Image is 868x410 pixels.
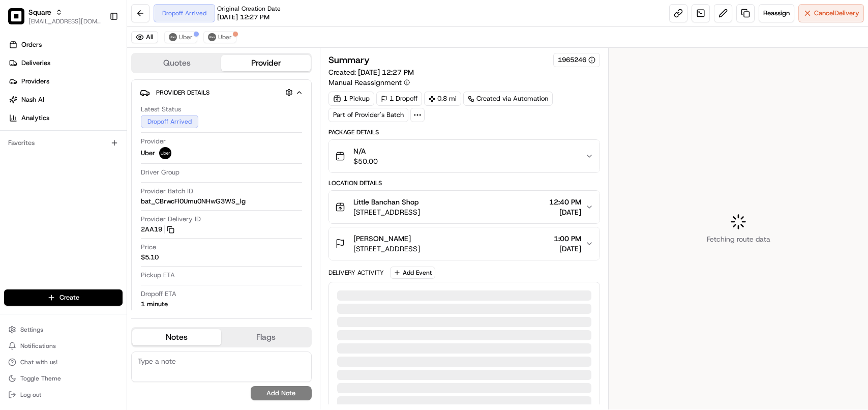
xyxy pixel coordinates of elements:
[4,73,127,90] a: Providers
[353,233,411,244] span: [PERSON_NAME]
[424,92,461,106] div: 0.8 mi
[329,140,600,172] button: N/A$50.00
[21,58,50,68] span: Deliveries
[353,156,378,166] span: $50.00
[328,55,370,65] h3: Summary
[763,9,790,18] span: Reassign
[20,342,56,350] span: Notifications
[4,55,127,71] a: Deliveries
[4,4,105,28] button: SquareSquare[EMAIL_ADDRESS][DOMAIN_NAME]
[328,269,384,277] div: Delivery Activity
[554,233,581,244] span: 1:00 PM
[141,300,168,309] div: 1 minute
[208,33,216,41] img: uber-new-logo.jpeg
[141,289,176,299] span: Dropoff ETA
[4,135,123,151] div: Favorites
[28,7,51,17] button: Square
[141,149,155,158] span: Uber
[376,92,422,106] div: 1 Dropoff
[20,391,41,399] span: Log out
[28,17,101,25] button: [EMAIL_ADDRESS][DOMAIN_NAME]
[463,92,553,106] a: Created via Automation
[141,197,246,206] span: bat_CBrwcFl0Umu0NHwG3WS_lg
[141,271,175,280] span: Pickup ETA
[329,191,600,223] button: Little Banchan Shop[STREET_ADDRESS]12:40 PM[DATE]
[759,4,794,22] button: Reassign
[558,55,595,65] button: 1965246
[140,84,303,101] button: Provider Details
[21,40,42,49] span: Orders
[353,244,420,254] span: [STREET_ADDRESS]
[798,4,864,22] button: CancelDelivery
[131,31,158,43] button: All
[549,197,581,207] span: 12:40 PM
[141,105,181,114] span: Latest Status
[179,33,193,41] span: Uber
[328,179,600,187] div: Location Details
[141,243,156,252] span: Price
[221,329,310,345] button: Flags
[4,92,127,108] a: Nash AI
[141,253,159,262] span: $5.10
[4,388,123,402] button: Log out
[217,5,281,13] span: Original Creation Date
[328,128,600,136] div: Package Details
[132,329,221,345] button: Notes
[141,215,201,224] span: Provider Delivery ID
[59,293,79,302] span: Create
[203,31,236,43] button: Uber
[141,168,179,177] span: Driver Group
[4,323,123,337] button: Settings
[141,187,193,196] span: Provider Batch ID
[707,234,770,244] span: Fetching route data
[217,13,270,22] span: [DATE] 12:27 PM
[353,197,418,207] span: Little Banchan Shop
[328,77,410,87] button: Manual Reassignment
[156,89,209,97] span: Provider Details
[554,244,581,254] span: [DATE]
[390,267,435,279] button: Add Event
[4,289,123,306] button: Create
[164,31,197,43] button: Uber
[20,326,43,334] span: Settings
[4,339,123,353] button: Notifications
[328,67,414,77] span: Created:
[4,371,123,386] button: Toggle Theme
[159,147,171,159] img: uber-new-logo.jpeg
[169,33,177,41] img: uber-new-logo.jpeg
[328,92,374,106] div: 1 Pickup
[20,374,61,383] span: Toggle Theme
[328,77,402,87] span: Manual Reassignment
[4,110,127,126] a: Analytics
[8,8,24,24] img: Square
[4,355,123,369] button: Chat with us!
[21,113,49,123] span: Analytics
[4,37,127,53] a: Orders
[549,207,581,217] span: [DATE]
[141,137,166,146] span: Provider
[353,207,420,217] span: [STREET_ADDRESS]
[20,358,57,366] span: Chat with us!
[358,68,414,77] span: [DATE] 12:27 PM
[21,77,49,86] span: Providers
[353,146,378,156] span: N/A
[221,55,310,71] button: Provider
[814,9,859,18] span: Cancel Delivery
[132,55,221,71] button: Quotes
[218,33,232,41] span: Uber
[21,95,44,104] span: Nash AI
[329,227,600,260] button: [PERSON_NAME][STREET_ADDRESS]1:00 PM[DATE]
[141,225,174,234] button: 2AA19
